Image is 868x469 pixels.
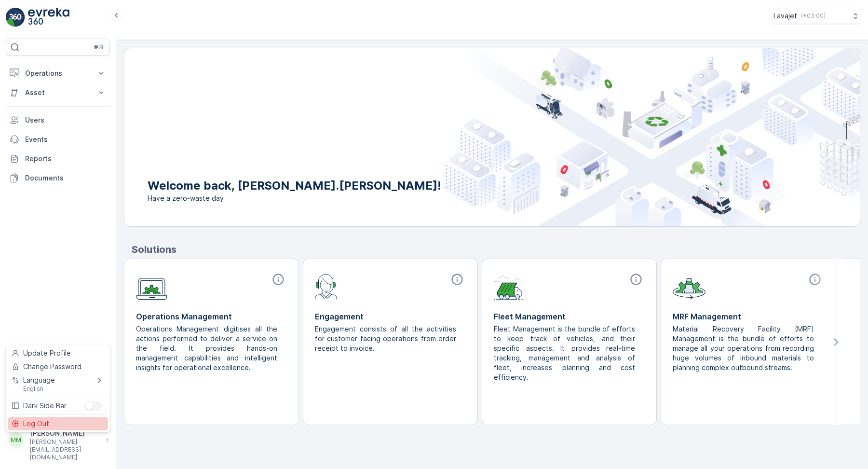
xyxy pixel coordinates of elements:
[6,149,110,168] a: Reports
[773,8,860,24] button: Lavajet(+03:00)
[136,311,287,322] p: Operations Management
[94,43,103,51] p: ⌘B
[773,11,797,21] p: Lavajet
[23,401,67,411] span: Dark Side Bar
[23,375,55,385] span: Language
[6,419,110,461] button: MM[PERSON_NAME].[PERSON_NAME][PERSON_NAME][EMAIL_ADDRESS][DOMAIN_NAME]
[443,48,860,226] img: city illustration
[6,130,110,149] a: Events
[673,324,816,372] p: Material Recovery Facility (MRF) Management is the bundle of efforts to manage all your operation...
[673,311,824,322] p: MRF Management
[494,311,645,322] p: Fleet Management
[6,110,110,130] a: Users
[673,273,705,300] img: module-icon
[801,12,826,20] p: ( +03:00 )
[25,154,106,164] p: Reports
[315,324,458,353] p: Engagement consists of all the activities for customer facing operations from order receipt to in...
[6,64,110,83] button: Operations
[6,8,25,27] img: logo
[148,178,441,193] p: Welcome back, [PERSON_NAME].[PERSON_NAME]!
[8,432,24,448] div: MM
[23,348,71,358] span: Update Profile
[132,242,860,257] p: Solutions
[148,193,441,203] span: Have a zero-waste day
[6,168,110,188] a: Documents
[23,362,81,372] span: Change Password
[25,115,106,125] p: Users
[25,88,91,97] p: Asset
[23,419,49,428] span: Log Out
[25,69,91,78] p: Operations
[494,273,523,300] img: module-icon
[494,324,637,382] p: Fleet Management is the bundle of efforts to keep track of vehicles, and their specific aspects. ...
[25,173,106,183] p: Documents
[6,345,110,432] ul: Menu
[136,324,279,372] p: Operations Management digitises all the actions performed to deliver a service on the field. It p...
[136,273,167,300] img: module-icon
[30,438,101,461] p: [PERSON_NAME][EMAIL_ADDRESS][DOMAIN_NAME]
[315,273,338,300] img: module-icon
[315,311,466,322] p: Engagement
[6,83,110,102] button: Asset
[28,8,69,27] img: logo_light-DOdMpM7g.png
[23,385,55,393] span: English
[25,135,106,144] p: Events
